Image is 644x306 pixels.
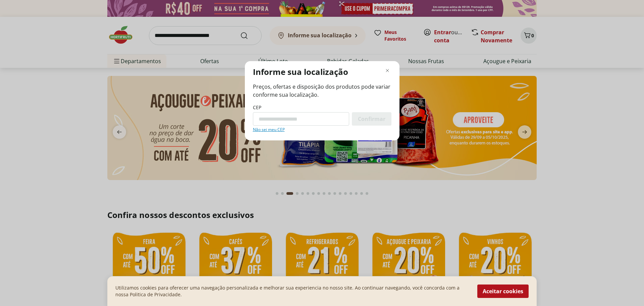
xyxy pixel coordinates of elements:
[253,67,348,77] p: Informe sua localização
[383,67,391,75] button: Fechar modal de regionalização
[115,285,469,298] p: Utilizamos cookies para oferecer uma navegação personalizada e melhorar sua experiencia no nosso ...
[358,116,385,122] span: Confirmar
[253,127,285,132] a: Não sei meu CEP
[245,61,399,140] div: Modal de regionalização
[253,104,261,111] label: CEP
[352,112,391,126] button: Confirmar
[477,285,529,298] button: Aceitar cookies
[253,83,391,99] span: Preços, ofertas e disposição dos produtos pode variar conforme sua localização.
